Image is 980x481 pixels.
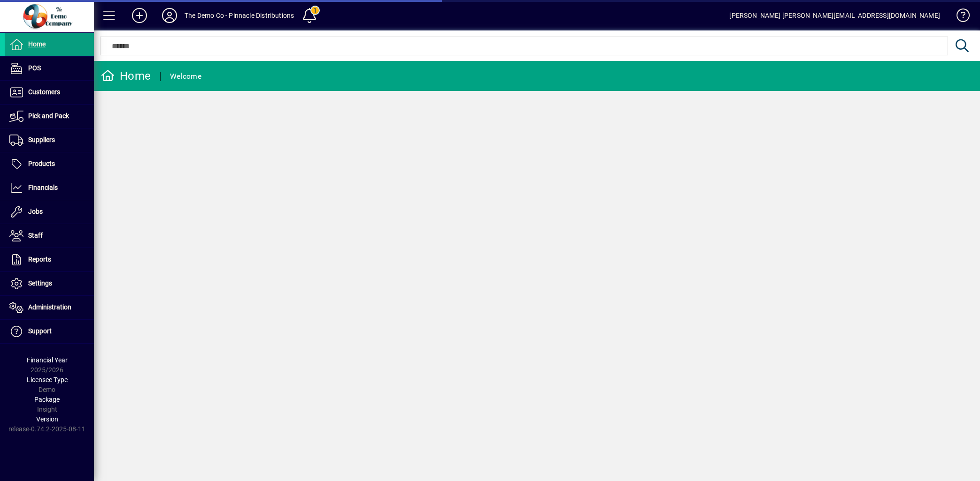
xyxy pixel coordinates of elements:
span: Suppliers [28,136,55,143]
span: Staff [28,232,43,239]
a: Products [5,152,94,176]
a: Knowledge Base [949,2,968,32]
div: The Demo Co - Pinnacle Distributions [185,8,294,23]
a: Suppliers [5,128,94,152]
a: Staff [5,224,94,248]
button: Add [124,7,154,24]
a: Customers [5,81,94,104]
span: Settings [28,279,52,287]
a: Pick and Pack [5,105,94,128]
span: Financials [28,184,58,191]
a: Reports [5,248,94,271]
a: Administration [5,296,94,319]
div: Home [101,68,151,83]
span: Licensee Type [27,376,68,383]
button: Profile [154,7,185,24]
span: Pick and Pack [28,112,69,120]
span: POS [28,64,41,72]
span: Jobs [28,208,43,215]
a: Jobs [5,200,94,224]
a: Financials [5,176,94,200]
span: Administration [28,303,71,311]
a: Settings [5,272,94,295]
div: Welcome [170,69,201,84]
span: Customers [28,88,60,96]
span: Products [28,160,55,167]
div: [PERSON_NAME] [PERSON_NAME][EMAIL_ADDRESS][DOMAIN_NAME] [729,8,940,23]
span: Reports [28,256,51,263]
span: Version [36,415,58,423]
span: Package [34,396,60,403]
span: Financial Year [27,356,68,364]
a: Support [5,320,94,343]
a: POS [5,57,94,80]
span: Home [28,40,46,48]
span: Support [28,327,52,335]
